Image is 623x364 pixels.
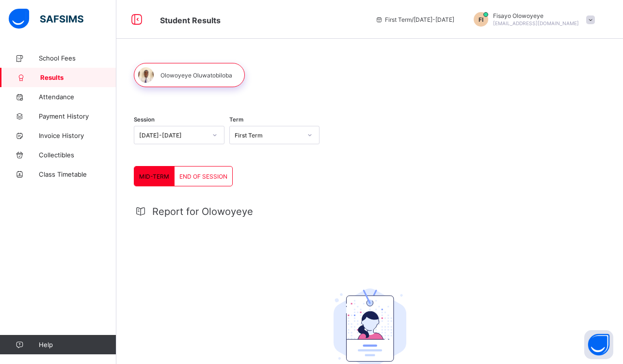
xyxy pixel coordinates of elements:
[464,12,600,27] div: FisayoOlowoyeye
[39,170,116,178] span: Class Timetable
[479,16,483,23] span: FI
[134,116,155,123] span: Session
[39,93,116,101] span: Attendance
[493,20,579,26] span: [EMAIL_ADDRESS][DOMAIN_NAME]
[160,15,221,25] span: Student Results
[179,173,227,180] span: END OF SESSION
[139,173,169,180] span: MID-TERM
[235,132,302,139] div: First Term
[39,132,116,139] span: Invoice History
[139,132,207,139] div: [DATE]-[DATE]
[39,112,116,120] span: Payment History
[39,54,116,62] span: School Fees
[39,341,116,349] span: Help
[40,74,116,81] span: Results
[39,151,116,159] span: Collectibles
[584,330,613,359] button: Open asap
[9,9,83,29] img: safsims
[493,12,579,19] span: Fisayo Olowoyeye
[152,206,253,217] span: Report for Olowoyeye
[229,116,243,123] span: Term
[375,16,454,23] span: session/term information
